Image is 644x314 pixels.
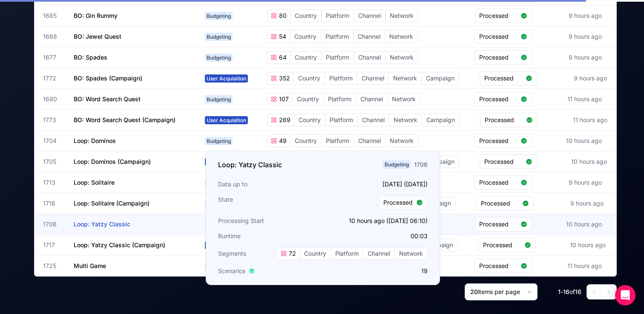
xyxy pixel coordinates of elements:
span: 16 [575,288,581,295]
span: Processed [484,74,522,83]
span: User Acquisition [205,74,248,83]
span: BO: Word Search Quest (Campaign) [74,116,175,123]
p: 10 hours ago ([DATE] 06:10) [325,217,428,225]
span: Budgeting [205,54,233,62]
span: User Acquisition [205,158,248,166]
span: Campaign [422,72,459,84]
span: Budgeting [205,179,233,187]
span: 64 [277,53,287,62]
span: 16 [563,288,569,295]
span: Processed [479,262,517,270]
span: 1685 [43,11,63,20]
div: 9 hours ago [567,177,604,188]
span: Budgeting [383,160,411,169]
span: 1713 [43,178,63,187]
span: 1677 [43,53,63,62]
div: 10 hours ago [569,156,609,168]
span: Loop: Dominos (Campaign) [74,158,151,165]
span: Processed [479,32,517,41]
span: BO: Spades [74,54,107,61]
span: 49 [277,137,287,145]
span: Processed [484,157,522,166]
app-duration-counter: 00:03 [411,232,428,240]
span: 80 [277,11,287,20]
span: Processed [479,178,517,187]
span: BO: Word Search Quest [74,95,141,103]
span: Network [385,135,418,147]
div: 10 hours ago [564,135,604,147]
span: 1704 [43,137,63,145]
span: 1705 [43,157,63,166]
span: Network [385,31,417,43]
span: Platform [322,135,354,147]
span: Network [385,10,418,22]
span: Multi Game [74,262,106,269]
span: Processed [479,95,517,103]
span: Channel [356,93,387,105]
span: Channel [354,31,385,43]
div: 11 hours ago [571,114,609,126]
span: Processed [479,53,517,62]
span: 1725 [43,262,63,270]
span: Channel [358,114,389,126]
span: 1773 [43,116,63,124]
span: of [569,288,575,295]
div: 9 hours ago [567,31,604,43]
span: Loop: Yatzy Classic [74,220,130,228]
span: Platform [322,10,354,22]
span: 1706 [43,220,63,228]
span: Budgeting [205,262,233,270]
span: Network [395,248,427,260]
span: Country [290,51,321,63]
div: 9 hours ago [572,72,609,84]
span: Campaign [422,114,459,126]
div: 9 hours ago [569,197,605,209]
h3: Loop: Yatzy Classic [218,160,282,170]
span: 54 [277,32,286,41]
span: Budgeting [205,95,233,103]
span: Scenarios [218,267,245,275]
div: 1706 [414,160,428,169]
h3: Runtime [218,232,320,240]
h3: Processing Start [218,217,320,225]
div: Open Intercom Messenger [615,285,635,305]
span: BO: Jewel Quest [74,33,121,40]
p: 19 [325,267,428,275]
span: Budgeting [205,220,233,228]
span: Channel [354,51,385,63]
span: Budgeting [205,12,233,20]
span: Budgeting [205,200,233,208]
span: Campaign [422,156,459,168]
div: 10 hours ago [568,239,607,251]
span: Channel [363,248,394,260]
span: Processed [483,241,521,249]
span: Platform [325,72,357,84]
span: Budgeting [205,137,233,145]
span: Loop: Yatzy Classic (Campaign) [74,241,165,248]
button: 20items per page [465,283,538,300]
span: Segments [218,249,246,258]
span: 1716 [43,199,63,208]
span: Channel [354,135,385,147]
div: 11 hours ago [566,260,604,272]
span: Loop: Solitaire [74,179,115,186]
span: 1680 [43,95,63,103]
span: Network [388,93,420,105]
span: 1688 [43,32,63,41]
span: 72 [287,249,296,258]
span: Processed [383,198,413,207]
span: Platform [324,93,356,105]
span: 1772 [43,74,63,83]
span: - [561,288,563,295]
span: Processed [479,11,517,20]
span: Platform [325,114,357,126]
span: 269 [277,116,290,124]
span: User Acquisition [205,116,248,124]
span: Country [290,31,321,43]
span: Channel [354,10,385,22]
h3: State [218,195,320,210]
span: 1717 [43,241,63,249]
span: Network [385,51,418,63]
span: 107 [277,95,289,103]
span: Country [300,248,331,260]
